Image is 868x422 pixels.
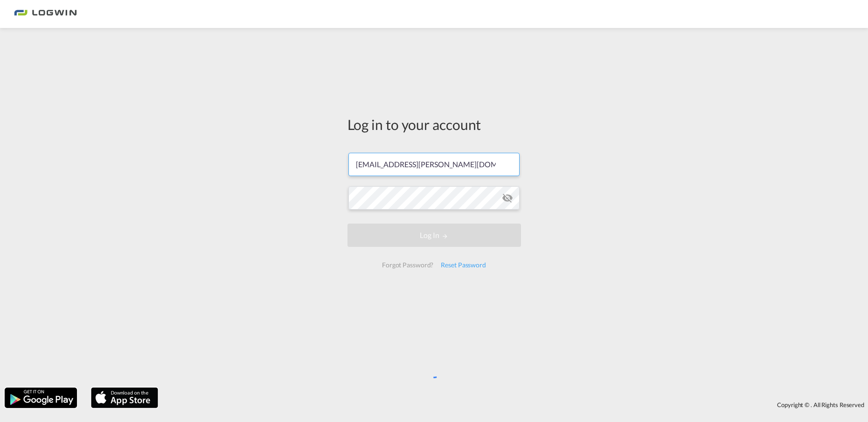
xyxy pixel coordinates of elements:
[502,192,513,204] md-icon: icon-eye-off
[4,387,78,409] img: google.png
[437,257,490,273] div: Reset Password
[347,115,521,134] div: Log in to your account
[90,387,159,409] img: apple.png
[347,224,521,247] button: LOGIN
[378,257,437,273] div: Forgot Password?
[14,4,77,25] img: bc73a0e0d8c111efacd525e4c8ad7d32.png
[163,397,868,413] div: Copyright © . All Rights Reserved
[348,153,520,176] input: Enter email/phone number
